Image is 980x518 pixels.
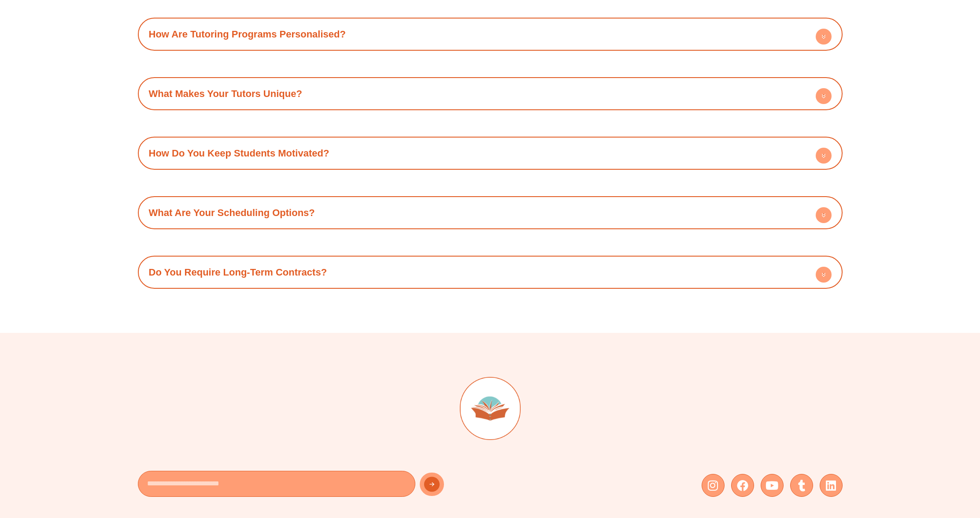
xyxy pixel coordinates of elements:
[149,29,346,40] a: How Are Tutoring Programs Personalised?
[149,148,329,159] a: How Do You Keep Students Motivated?
[142,141,838,165] div: How Do You Keep Students Motivated?
[149,207,315,218] a: What Are Your Scheduling Options?
[142,260,838,284] div: Do You Require Long-Term Contracts?
[138,471,486,501] form: New Form
[142,201,838,225] div: What Are Your Scheduling Options?
[142,82,838,106] div: What Makes Your Tutors Unique?
[142,22,838,46] div: How Are Tutoring Programs Personalised?
[149,267,327,278] a: Do You Require Long-Term Contracts?
[829,418,980,518] iframe: Chat Widget
[149,88,302,99] a: What Makes Your Tutors Unique?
